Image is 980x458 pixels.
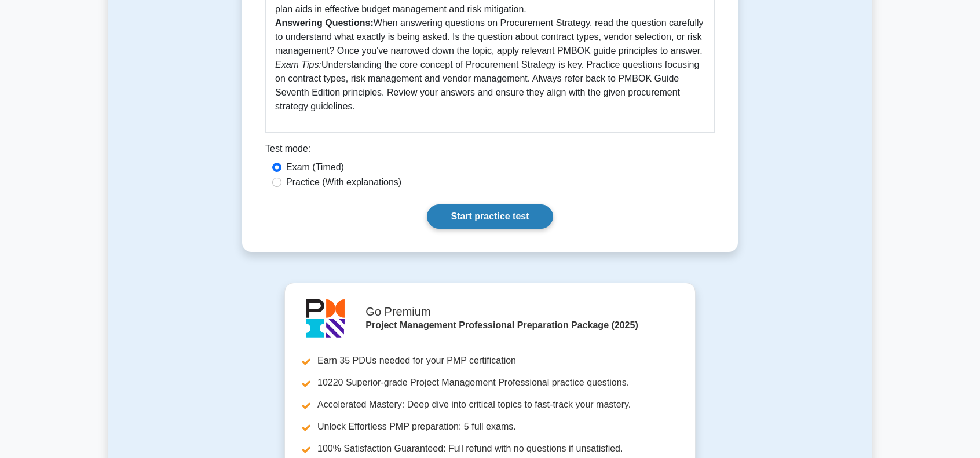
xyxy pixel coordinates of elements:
label: Practice (With explanations) [286,175,401,189]
div: Test mode: [265,142,715,160]
b: Answering Questions: [275,18,374,28]
label: Exam (Timed) [286,160,344,174]
i: Exam Tips: [275,60,321,69]
a: Start practice test [427,204,553,229]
